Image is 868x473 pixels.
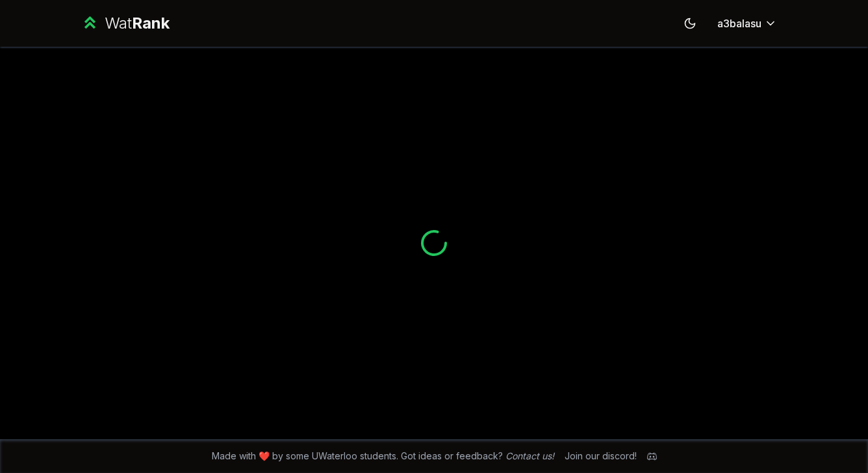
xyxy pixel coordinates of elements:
a: WatRank [81,13,170,34]
span: Made with ❤️ by some UWaterloo students. Got ideas or feedback? [212,450,554,463]
div: Join our discord! [565,450,637,463]
span: Rank [132,14,170,32]
div: Wat [105,13,170,34]
button: a3balasu [707,12,787,35]
a: Contact us! [505,450,554,461]
span: a3balasu [717,16,761,31]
